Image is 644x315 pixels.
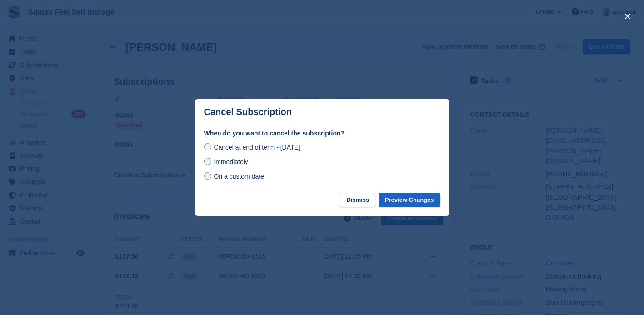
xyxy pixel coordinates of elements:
button: Dismiss [340,193,375,208]
span: Immediately [214,158,248,165]
input: Immediately [204,158,211,165]
input: On a custom date [204,172,211,180]
p: Cancel Subscription [204,107,292,117]
span: On a custom date [214,173,264,180]
button: close [620,9,635,24]
label: When do you want to cancel the subscription? [204,129,440,138]
span: Cancel at end of term - [DATE] [214,144,300,151]
button: Preview Changes [379,193,440,208]
input: Cancel at end of term - [DATE] [204,143,211,150]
